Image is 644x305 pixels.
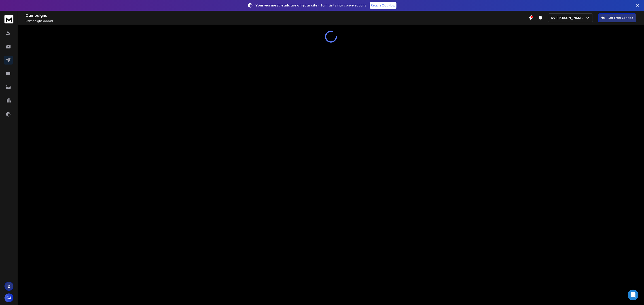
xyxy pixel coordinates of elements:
[256,3,318,8] strong: Your warmest leads are on your site
[598,13,636,22] button: Get Free Credits
[4,293,13,302] button: CJ
[256,3,366,8] p: – Turn visits into conversations
[25,13,528,18] h1: Campaigns
[371,3,395,8] p: Reach Out Now
[25,19,528,23] p: Campaigns added
[628,290,638,300] div: Open Intercom Messenger
[608,16,633,20] p: Get Free Credits
[370,2,396,9] a: Reach Out Now
[551,16,585,20] p: NV-[PERSON_NAME]
[4,15,13,23] img: logo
